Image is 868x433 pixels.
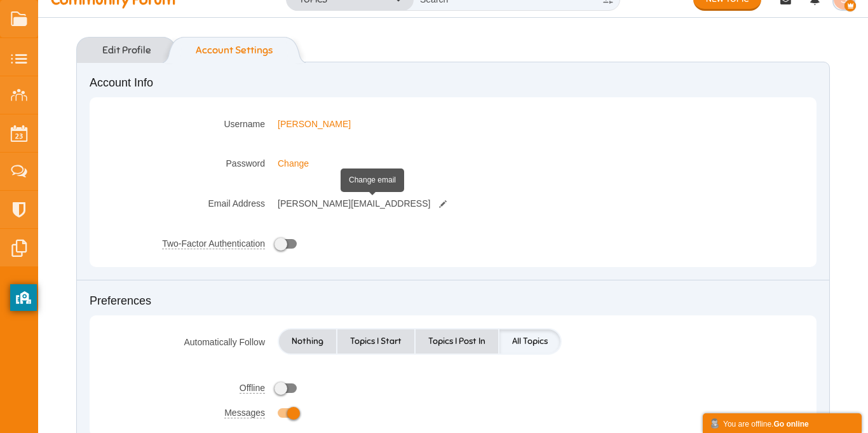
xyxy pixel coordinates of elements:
div: Preferences [90,293,817,310]
strong: Go online [773,420,808,429]
label: Automatically Follow [102,328,278,353]
div: You are offline. [709,416,855,430]
div: Account Info [90,75,817,92]
a: [PERSON_NAME] [278,118,351,130]
span: Topics I Start [350,329,402,354]
span: [PERSON_NAME][EMAIL_ADDRESS] [278,197,430,210]
a: Account Settings [183,37,285,63]
span: Two-Factor Authentication [162,238,265,249]
a: Edit Profile [76,37,164,63]
label: Email Address [102,189,278,214]
span: Messages [224,408,265,418]
label: Password [102,149,278,174]
label: Username [102,110,278,135]
span: Change [278,158,309,168]
span: Nothing [292,329,323,354]
button: privacy banner [10,284,37,311]
span: All Topics [512,329,548,354]
span: Topics I Post In [428,329,485,354]
span: Offline [240,383,265,393]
